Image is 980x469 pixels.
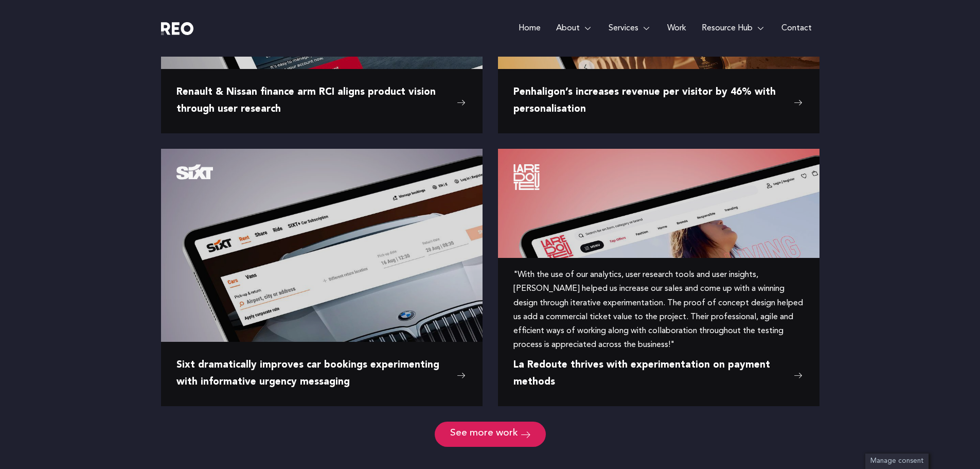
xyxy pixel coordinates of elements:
a: Sixt dramatically improves car bookings experimenting with informative urgency messaging [176,357,467,391]
a: La Redoute thrives with experimentation on payment methods [513,357,804,391]
span: Penhaligon’s increases revenue per visitor by 46% with personalisation [513,84,789,118]
span: La Redoute thrives with experimentation on payment methods [513,357,789,391]
a: See more work [435,422,546,447]
a: Penhaligon’s increases revenue per visitor by 46% with personalisation [513,84,804,118]
span: Renault & Nissan finance arm RCI aligns product vision through user research [176,84,452,118]
span: See more work [450,429,518,439]
span: Manage consent [870,458,923,464]
span: Sixt dramatically improves car bookings experimenting with informative urgency messaging [176,357,452,391]
a: Renault & Nissan finance arm RCI aligns product vision through user research [176,84,467,118]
